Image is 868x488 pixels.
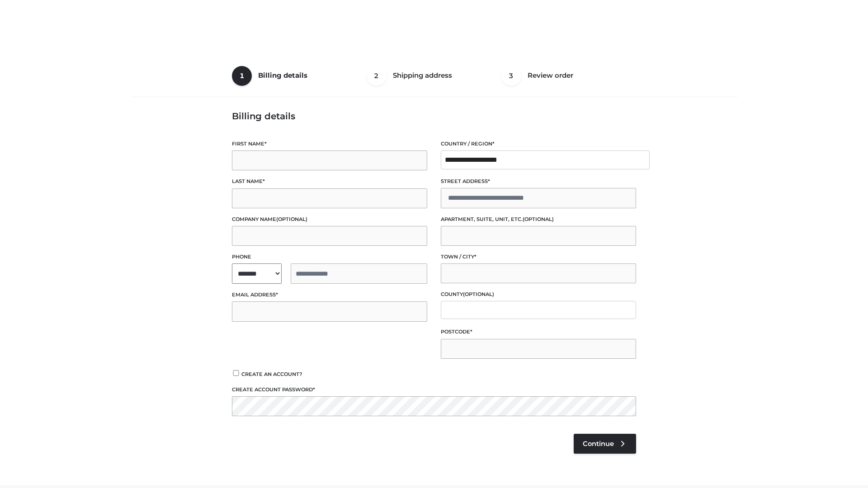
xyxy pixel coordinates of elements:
label: Last name [232,177,427,186]
label: County [441,290,636,299]
span: (optional) [276,216,307,222]
label: Postcode [441,328,636,336]
span: (optional) [523,216,554,222]
span: 2 [367,66,387,86]
h3: Billing details [232,111,636,122]
label: Apartment, suite, unit, etc. [441,215,636,224]
label: Create account password [232,385,636,394]
span: Review order [528,71,573,80]
input: Create an account? [232,370,240,376]
a: Continue [574,434,636,454]
span: Billing details [258,71,307,80]
span: Create an account? [241,371,302,377]
label: First name [232,140,427,148]
label: Company name [232,215,427,224]
label: Country / Region [441,140,636,148]
label: Phone [232,253,427,261]
label: Street address [441,177,636,186]
label: Town / City [441,253,636,261]
span: Continue [583,440,614,448]
label: Email address [232,291,427,299]
span: Shipping address [393,71,452,80]
span: (optional) [463,291,494,297]
span: 1 [232,66,252,86]
span: 3 [501,66,521,86]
